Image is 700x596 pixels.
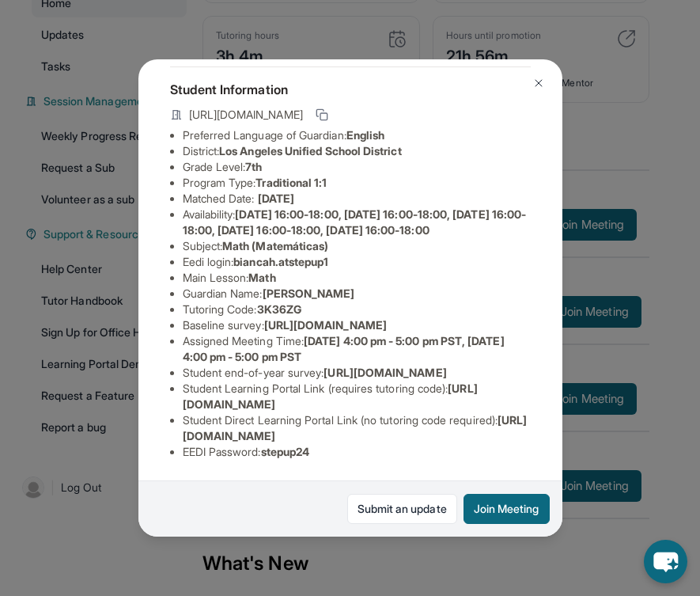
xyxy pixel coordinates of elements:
li: Availability: [183,207,531,238]
li: Tutoring Code : [183,302,531,317]
li: Subject : [183,238,531,254]
span: Traditional 1:1 [255,176,327,189]
span: [DATE] [258,192,294,205]
span: English [346,128,385,142]
img: Close Icon [532,77,545,89]
li: Grade Level: [183,159,531,175]
button: chat-button [644,540,687,583]
span: biancah.atstepup1 [233,255,328,268]
span: [DATE] 4:00 pm - 5:00 pm PST, [DATE] 4:00 pm - 5:00 pm PST [183,334,505,363]
span: 3K36ZG [257,302,301,316]
button: Join Meeting [464,494,550,524]
li: Student Learning Portal Link (requires tutoring code) : [183,381,531,412]
span: 7th [245,160,262,173]
li: Baseline survey : [183,317,531,333]
li: Guardian Name : [183,286,531,302]
span: stepup24 [261,445,310,458]
span: [URL][DOMAIN_NAME] [189,107,303,123]
li: Main Lesson : [183,270,531,286]
li: Matched Date: [183,191,531,207]
li: Eedi login : [183,254,531,270]
span: [URL][DOMAIN_NAME] [324,366,446,379]
h4: Student Information [170,80,531,99]
span: Math (Matemáticas) [222,239,328,252]
button: Copy link [312,105,331,124]
li: District: [183,143,531,159]
li: Student Direct Learning Portal Link (no tutoring code required) : [183,412,531,444]
li: Student end-of-year survey : [183,365,531,381]
a: Submit an update [347,494,457,524]
li: EEDI Password : [183,444,531,460]
span: [URL][DOMAIN_NAME] [264,318,387,332]
li: Preferred Language of Guardian: [183,127,531,143]
li: Program Type: [183,175,531,191]
span: Los Angeles Unified School District [219,144,401,158]
span: [PERSON_NAME] [263,287,355,300]
span: Math [248,271,275,284]
span: [DATE] 16:00-18:00, [DATE] 16:00-18:00, [DATE] 16:00-18:00, [DATE] 16:00-18:00, [DATE] 16:00-18:00 [183,207,527,237]
li: Assigned Meeting Time : [183,333,531,365]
